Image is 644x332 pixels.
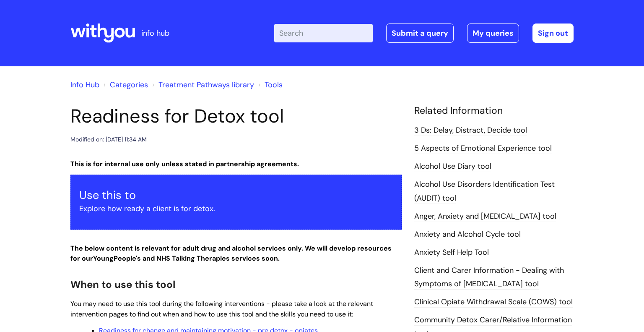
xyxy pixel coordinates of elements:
[274,24,574,43] div: | -
[79,188,393,202] h3: Use this to
[414,265,564,290] a: Client and Carer Information - Dealing with Symptoms of [MEDICAL_DATA] tool
[158,80,254,90] a: Treatment Pathways library
[274,24,373,42] input: Search
[414,297,573,308] a: Clinical Opiate Withdrawal Scale (COWS) tool
[101,78,148,91] li: Solution home
[256,78,283,91] li: Tools
[70,134,147,145] div: Modified on: [DATE] 11:34 AM
[414,161,491,172] a: Alcohol Use Diary tool
[79,202,393,215] p: Explore how ready a client is for detox.
[150,78,254,91] li: Treatment Pathways library
[414,247,489,258] a: Anxiety Self Help Tool
[110,80,148,90] a: Categories
[265,80,283,90] a: Tools
[414,211,556,222] a: Anger, Anxiety and [MEDICAL_DATA] tool
[532,24,574,43] a: Sign out
[70,278,175,291] span: When to use this tool
[414,179,555,204] a: Alcohol Use Disorders Identification Test (AUDIT) tool
[70,244,392,263] strong: The below content is relevant for adult drug and alcohol services only. We will develop resources...
[467,24,519,43] a: My queries
[414,143,552,154] a: 5 Aspects of Emotional Experience tool
[414,105,574,117] h4: Related Information
[70,299,373,319] span: You may need to use this tool during the following interventions - please take a look at the rele...
[70,105,402,128] h1: Readiness for Detox tool
[70,159,299,168] strong: This is for internal use only unless stated in partnership agreements.
[414,125,527,136] a: 3 Ds: Delay, Distract, Decide tool
[141,26,169,40] p: info hub
[414,229,521,240] a: Anxiety and Alcohol Cycle tool
[93,254,143,263] strong: Young
[114,254,141,263] strong: People's
[70,80,99,90] a: Info Hub
[386,24,454,43] a: Submit a query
